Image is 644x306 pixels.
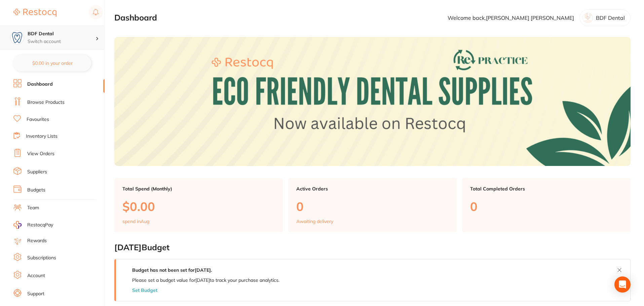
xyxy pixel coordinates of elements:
img: Restocq Logo [13,9,56,17]
p: Please set a budget value for [DATE] to track your purchase analytics. [132,277,279,283]
a: Subscriptions [27,255,56,261]
p: Total Completed Orders [470,186,622,191]
a: Account [27,272,45,279]
a: Budgets [27,187,45,193]
h2: Dashboard [114,13,157,23]
a: Restocq Logo [13,5,56,20]
a: Active Orders0Awaiting delivery [288,178,457,232]
a: Browse Products [27,99,65,106]
p: spend in Aug [122,219,149,224]
div: Open Intercom Messenger [614,276,631,293]
h2: [DATE] Budget [114,243,631,252]
p: Switch account [28,38,96,45]
p: 0 [296,200,449,213]
img: BDF Dental [10,31,24,44]
a: Total Completed Orders0 [462,178,631,232]
h4: BDF Dental [28,31,96,37]
strong: Budget has not been set for [DATE] . [132,267,212,273]
p: Awaiting delivery [296,219,333,224]
a: RestocqPay [13,221,53,229]
p: $0.00 [122,200,275,213]
a: Inventory Lists [26,133,58,140]
p: Active Orders [296,186,449,191]
a: Team [27,205,39,211]
a: Suppliers [27,169,47,175]
a: View Orders [27,150,54,157]
a: Support [27,291,44,297]
a: Favourites [27,116,49,123]
p: BDF Dental [596,15,625,21]
a: Rewards [27,237,47,244]
span: RestocqPay [27,222,53,228]
a: Total Spend (Monthly)$0.00spend inAug [114,178,283,232]
a: Dashboard [27,81,53,88]
p: Welcome back, [PERSON_NAME] [PERSON_NAME] [448,15,574,21]
button: $0.00 in your order [13,55,91,71]
img: RestocqPay [13,221,22,229]
p: Total Spend (Monthly) [122,186,275,191]
p: 0 [470,200,622,213]
button: Set Budget [132,288,157,293]
img: Dashboard [114,37,631,166]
